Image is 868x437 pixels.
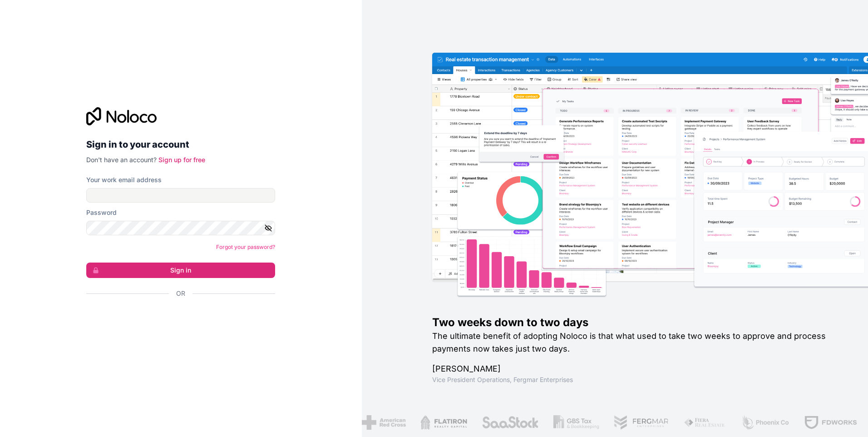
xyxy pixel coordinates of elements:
[684,415,726,430] img: /assets/fiera-fwj2N5v4.png
[614,415,669,430] img: /assets/fergmar-CudnrXN5.png
[420,415,468,430] img: /assets/flatiron-C8eUkumj.png
[86,156,157,164] span: Don't have an account?
[741,415,790,430] img: /assets/phoenix-BREaitsQ.png
[86,175,162,184] label: Your work email address
[86,136,275,153] h2: Sign in to your account
[804,415,857,430] img: /assets/fdworks-Bi04fVtw.png
[432,315,839,330] h1: Two weeks down to two days
[362,415,406,430] img: /assets/american-red-cross-BAupjrZR.png
[432,363,839,375] h1: [PERSON_NAME]
[482,415,539,430] img: /assets/saastock-C6Zbiodz.png
[432,375,839,384] h1: Vice President Operations , Fergmar Enterprises
[553,415,600,430] img: /assets/gbstax-C-GtDUiK.png
[86,263,275,278] button: Sign in
[86,188,275,203] input: Email address
[82,308,272,328] iframe: Botón Iniciar sesión con Google
[216,243,275,250] a: Forgot your password?
[432,330,839,355] h2: The ultimate benefit of adopting Noloco is that what used to take two weeks to approve and proces...
[86,208,117,217] label: Password
[176,289,185,298] span: Or
[158,156,205,164] a: Sign up for free
[86,221,275,235] input: Password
